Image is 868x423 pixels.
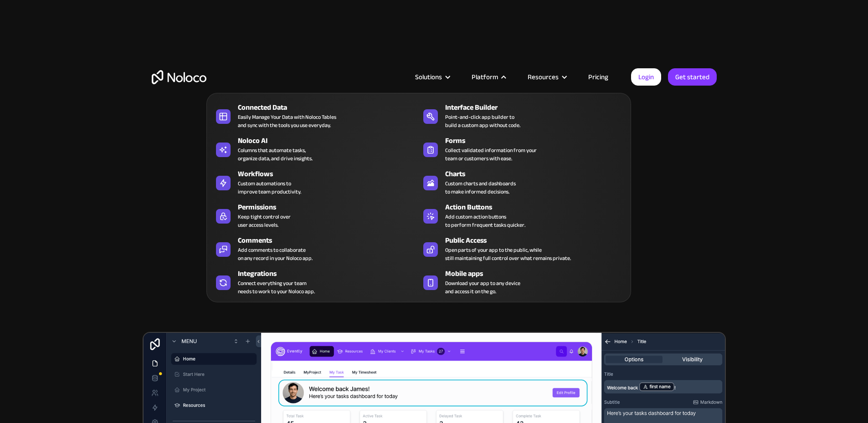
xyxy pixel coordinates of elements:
div: Keep tight control over user access levels. [238,213,291,229]
nav: Platform [206,80,631,302]
div: Integrations [238,268,423,279]
div: Platform [460,71,516,83]
a: Login [631,68,661,86]
div: Noloco AI [238,135,423,146]
a: PermissionsKeep tight control overuser access levels. [211,200,419,231]
div: Add custom action buttons to perform frequent tasks quicker. [445,213,525,229]
div: Workflows [238,168,423,179]
div: Comments [238,235,423,246]
div: Interface Builder [445,102,630,113]
div: Connect everything your team needs to work to your Noloco app. [238,279,315,296]
a: Noloco AIColumns that automate tasks,organize data, and drive insights. [211,133,419,164]
a: Mobile appsDownload your app to any deviceand access it on the go. [419,266,626,297]
a: Action ButtonsAdd custom action buttonsto perform frequent tasks quicker. [419,200,626,231]
div: Charts [445,168,630,179]
a: Pricing [577,71,620,83]
div: Point-and-click app builder to build a custom app without code. [445,113,520,129]
a: WorkflowsCustom automations toimprove team productivity. [211,167,419,198]
div: Connected Data [238,102,423,113]
div: Resources [528,71,559,83]
div: Platform [472,71,498,83]
div: Open parts of your app to the public, while still maintaining full control over what remains priv... [445,246,571,262]
div: Solutions [404,71,460,83]
a: Get started [668,68,717,86]
span: Download your app to any device and access it on the go. [445,279,520,296]
div: Mobile apps [445,268,630,279]
div: Add comments to collaborate on any record in your Noloco app. [238,246,313,262]
h2: Business Apps for Teams [152,130,717,203]
a: CommentsAdd comments to collaborateon any record in your Noloco app. [211,233,419,264]
a: Connected DataEasily Manage Your Data with Noloco Tablesand sync with the tools you use everyday. [211,100,419,131]
a: Interface BuilderPoint-and-click app builder tobuild a custom app without code. [419,100,626,131]
a: Public AccessOpen parts of your app to the public, whilestill maintaining full control over what ... [419,233,626,264]
div: Permissions [238,202,423,213]
a: ChartsCustom charts and dashboardsto make informed decisions. [419,167,626,198]
div: Public Access [445,235,630,246]
div: Easily Manage Your Data with Noloco Tables and sync with the tools you use everyday. [238,113,336,129]
div: Columns that automate tasks, organize data, and drive insights. [238,146,313,163]
div: Action Buttons [445,202,630,213]
a: FormsCollect validated information from yourteam or customers with ease. [419,133,626,164]
div: Custom automations to improve team productivity. [238,179,301,196]
a: IntegrationsConnect everything your teamneeds to work to your Noloco app. [211,266,419,297]
div: Forms [445,135,630,146]
div: Custom charts and dashboards to make informed decisions. [445,179,516,196]
div: Resources [516,71,577,83]
div: Solutions [415,71,442,83]
div: Collect validated information from your team or customers with ease. [445,146,537,163]
a: home [152,70,206,84]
